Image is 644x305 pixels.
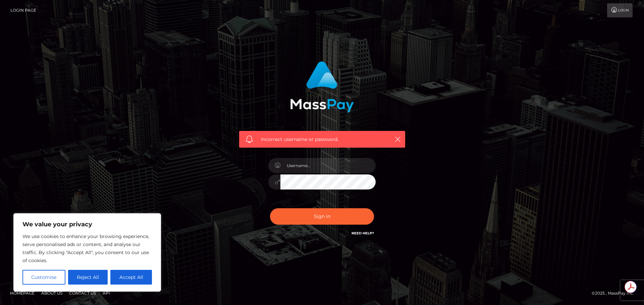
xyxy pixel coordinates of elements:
a: Homepage [7,288,37,298]
a: About Us [39,288,65,298]
img: MassPay Login [290,61,354,112]
div: We value your privacy [13,213,161,292]
span: Incorrect username or password. [261,136,383,143]
button: Customise [22,270,65,285]
p: We use cookies to enhance your browsing experience, serve personalised ads or content, and analys... [22,232,152,264]
p: We value your privacy [22,220,152,228]
button: Accept All [110,270,152,285]
a: Need Help? [352,231,374,235]
a: API [100,288,113,298]
a: Login Page [10,3,36,17]
a: Contact Us [66,288,99,298]
button: Sign in [270,208,374,225]
input: Username... [280,158,376,173]
a: Login [607,3,633,17]
button: Reject All [68,270,108,285]
div: © 2025 , MassPay Inc. [592,290,639,297]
